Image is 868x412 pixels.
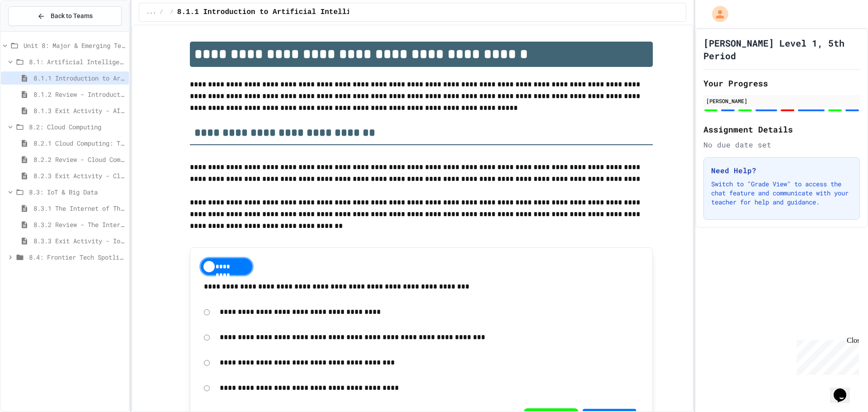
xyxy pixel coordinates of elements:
[8,6,122,26] button: Back to Teams
[703,77,860,90] h2: Your Progress
[33,138,125,148] span: 8.2.1 Cloud Computing: Transforming the Digital World
[703,37,860,62] h1: [PERSON_NAME] Level 1, 5th Period
[33,236,125,246] span: 8.3.3 Exit Activity - IoT Data Detective Challenge
[703,123,860,136] h2: Assignment Details
[29,57,125,66] span: 8.1: Artificial Intelligence Basics
[146,9,156,16] span: ...
[793,336,859,375] iframe: chat widget
[706,97,857,105] div: [PERSON_NAME]
[703,139,860,150] div: No due date set
[33,155,125,164] span: 8.2.2 Review - Cloud Computing
[33,171,125,180] span: 8.2.3 Exit Activity - Cloud Service Detective
[177,7,373,18] span: 8.1.1 Introduction to Artificial Intelligence
[24,41,125,50] span: Unit 8: Major & Emerging Technologies
[33,220,125,229] span: 8.3.2 Review - The Internet of Things and Big Data
[33,204,125,213] span: 8.3.1 The Internet of Things and Big Data: Our Connected Digital World
[160,9,163,16] span: /
[830,376,859,403] iframe: chat widget
[33,106,125,115] span: 8.1.3 Exit Activity - AI Detective
[33,90,125,99] span: 8.1.2 Review - Introduction to Artificial Intelligence
[703,4,731,24] div: My Account
[711,165,852,176] h3: Need Help?
[29,252,125,262] span: 8.4: Frontier Tech Spotlight
[29,122,125,132] span: 8.2: Cloud Computing
[711,180,852,207] p: Switch to "Grade View" to access the chat feature and communicate with your teacher for help and ...
[51,11,93,21] span: Back to Teams
[4,4,62,57] div: Chat with us now!Close
[170,9,174,16] span: /
[33,73,125,83] span: 8.1.1 Introduction to Artificial Intelligence
[29,187,125,197] span: 8.3: IoT & Big Data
